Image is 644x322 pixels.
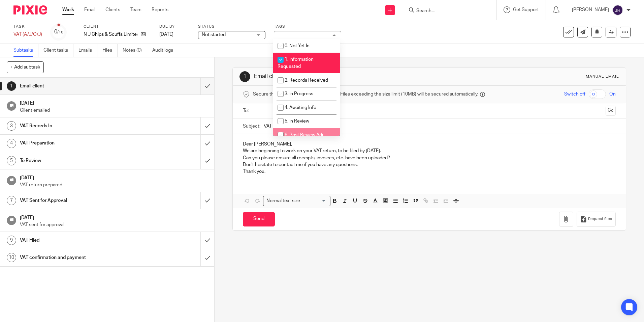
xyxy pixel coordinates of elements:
[13,5,47,15] img: Pixie
[285,78,328,83] span: 2. Records Received
[278,57,314,69] span: 1. Information Requested
[606,106,616,116] button: Cc
[20,121,136,131] h1: VAT Records In
[243,161,615,168] p: Don't hesitate to contact me if you have any questions.
[20,98,208,107] h1: [DATE]
[159,24,190,29] label: Due by
[285,91,313,96] span: 3. In Progress
[265,197,301,205] span: Normal text size
[302,197,326,205] input: Search for option
[243,155,615,161] p: Can you please ensure all receipts, invoices, etc. have been uploaded?
[202,32,226,37] span: Not started
[54,28,63,36] div: 0
[20,138,136,148] h1: VAT Preparation
[43,44,73,57] a: Client tasks
[20,195,136,206] h1: VAT Sent for Approval
[243,147,615,154] p: We are beginning to work on your VAT return, to be filed by [DATE].
[7,253,16,262] div: 10
[285,44,310,48] span: 0. Not Yet In
[62,6,74,13] a: Work
[152,44,178,57] a: Audit logs
[20,252,136,263] h1: VAT confirmation and payment
[254,73,444,80] h1: Email client
[588,216,612,222] span: Request files
[274,24,341,29] label: Tags
[564,91,585,98] span: Switch off
[285,105,316,110] span: 4. Awaiting Info
[416,8,476,14] input: Search
[7,61,44,73] button: + Add subtask
[263,196,330,206] div: Search for option
[20,156,136,166] h1: To Review
[243,212,275,226] input: Send
[20,235,136,245] h1: VAT Filed
[243,141,615,147] p: Dear [PERSON_NAME],
[285,133,323,137] span: 6. Post Review Adj
[130,6,141,13] a: Team
[253,91,478,98] span: Secure the attachments in this message. Files exceeding the size limit (10MB) will be secured aut...
[577,212,616,227] button: Request files
[285,119,309,124] span: 5. In Review
[612,5,623,16] img: svg%3E
[7,196,16,205] div: 7
[609,91,616,98] span: On
[105,6,120,13] a: Clients
[20,221,208,228] p: VAT sent for approval
[159,32,173,37] span: [DATE]
[239,71,250,82] div: 1
[572,6,609,13] p: [PERSON_NAME]
[84,6,95,13] a: Email
[84,31,137,38] p: N J Chips & Scuffs Limited
[7,156,16,165] div: 5
[20,107,208,114] p: Client emailed
[198,24,265,29] label: Status
[78,44,97,57] a: Emails
[20,81,136,91] h1: Email client
[102,44,118,57] a: Files
[586,74,619,79] div: Manual email
[20,173,208,181] h1: [DATE]
[123,44,147,57] a: Notes (0)
[513,7,539,12] span: Get Support
[152,6,168,13] a: Reports
[7,236,16,245] div: 9
[84,24,151,29] label: Client
[13,44,38,57] a: Subtasks
[243,107,250,114] label: To:
[20,182,208,188] p: VAT return prepared
[7,81,16,91] div: 1
[13,31,42,38] div: VAT (A/J/O/J)
[7,121,16,131] div: 3
[13,24,42,29] label: Task
[243,168,615,175] p: Thank you.
[243,123,260,130] label: Subject:
[20,213,208,221] h1: [DATE]
[57,30,63,34] small: /10
[7,139,16,148] div: 4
